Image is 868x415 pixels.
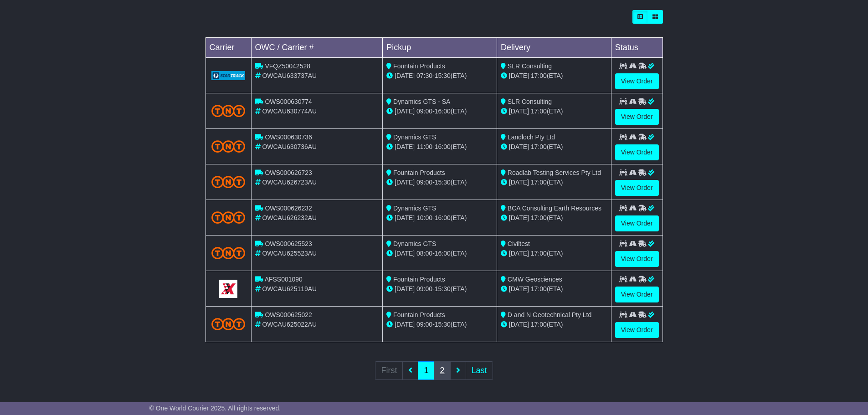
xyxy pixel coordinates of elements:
[418,361,434,380] a: 1
[393,240,436,247] span: Dynamics GTS
[509,214,529,221] span: [DATE]
[262,143,317,150] span: OWCAU630736AU
[265,169,312,176] span: OWS000626723
[508,276,562,283] span: CMW Geosciences
[386,107,493,116] div: - (ETA)
[615,322,659,338] a: View Order
[416,143,432,150] span: 11:00
[393,276,445,283] span: Fountain Products
[508,169,601,176] span: Roadlab Testing Services Pty Ltd
[501,107,607,116] div: (ETA)
[434,361,450,380] a: 2
[416,250,432,257] span: 08:00
[508,62,552,70] span: SLR Consulting
[395,250,415,257] span: [DATE]
[435,72,451,79] span: 15:30
[509,250,529,257] span: [DATE]
[501,142,607,152] div: (ETA)
[262,321,317,328] span: OWCAU625022AU
[615,251,659,267] a: View Order
[508,133,555,141] span: Landloch Pty Ltd
[531,108,547,115] span: 17:00
[501,320,607,329] div: (ETA)
[501,249,607,258] div: (ETA)
[265,133,312,141] span: OWS000630736
[508,98,552,105] span: SLR Consulting
[211,247,246,259] img: TNT_Domestic.png
[262,285,317,292] span: OWCAU625119AU
[211,318,246,330] img: TNT_Domestic.png
[395,143,415,150] span: [DATE]
[386,178,493,187] div: - (ETA)
[501,178,607,187] div: (ETA)
[211,176,246,188] img: TNT_Domestic.png
[531,214,547,221] span: 17:00
[435,143,451,150] span: 16:00
[435,179,451,186] span: 15:30
[395,179,415,186] span: [DATE]
[615,73,659,89] a: View Order
[395,108,415,115] span: [DATE]
[435,214,451,221] span: 16:00
[205,38,251,58] td: Carrier
[386,142,493,152] div: - (ETA)
[501,71,607,81] div: (ETA)
[393,205,436,212] span: Dynamics GTS
[416,285,432,292] span: 09:00
[393,98,450,105] span: Dynamics GTS - SA
[395,321,415,328] span: [DATE]
[509,108,529,115] span: [DATE]
[531,179,547,186] span: 17:00
[386,284,493,294] div: - (ETA)
[531,285,547,292] span: 17:00
[509,72,529,79] span: [DATE]
[383,38,497,58] td: Pickup
[262,72,317,79] span: OWCAU633737AU
[211,105,246,117] img: TNT_Domestic.png
[262,250,317,257] span: OWCAU625523AU
[386,213,493,223] div: - (ETA)
[416,108,432,115] span: 09:00
[262,214,317,221] span: OWCAU626232AU
[531,250,547,257] span: 17:00
[435,108,451,115] span: 16:00
[211,140,246,153] img: TNT_Domestic.png
[508,240,530,247] span: Civiltest
[508,311,591,318] span: D and N Geotechnical Pty Ltd
[435,250,451,257] span: 16:00
[251,38,383,58] td: OWC / Carrier #
[509,143,529,150] span: [DATE]
[265,276,303,283] span: AFSS001090
[386,249,493,258] div: - (ETA)
[265,205,312,212] span: OWS000626232
[531,321,547,328] span: 17:00
[149,405,281,412] span: © One World Courier 2025. All rights reserved.
[262,179,317,186] span: OWCAU626723AU
[615,215,659,231] a: View Order
[435,321,451,328] span: 15:30
[211,71,246,80] img: GetCarrierServiceLogo
[508,205,601,212] span: BCA Consulting Earth Resources
[615,144,659,160] a: View Order
[265,311,312,318] span: OWS000625022
[393,311,445,318] span: Fountain Products
[509,321,529,328] span: [DATE]
[393,169,445,176] span: Fountain Products
[211,211,246,224] img: TNT_Domestic.png
[393,62,445,70] span: Fountain Products
[265,240,312,247] span: OWS000625523
[416,321,432,328] span: 09:00
[615,287,659,302] a: View Order
[219,280,237,298] img: GetCarrierServiceLogo
[615,109,659,125] a: View Order
[531,143,547,150] span: 17:00
[386,71,493,81] div: - (ETA)
[262,108,317,115] span: OWCAU630774AU
[501,284,607,294] div: (ETA)
[509,179,529,186] span: [DATE]
[611,38,663,58] td: Status
[395,72,415,79] span: [DATE]
[531,72,547,79] span: 17:00
[501,213,607,223] div: (ETA)
[497,38,611,58] td: Delivery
